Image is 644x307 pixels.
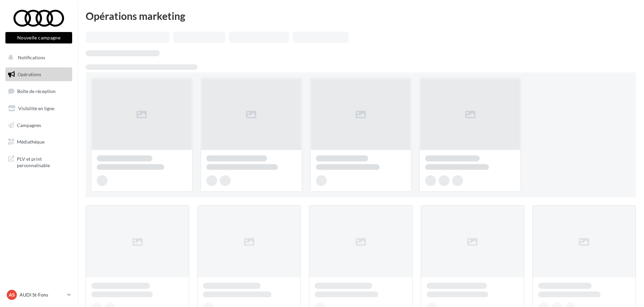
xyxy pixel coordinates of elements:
[4,67,74,82] a: Opérations
[86,11,636,21] div: Opérations marketing
[17,122,41,128] span: Campagnes
[4,101,74,116] a: Visibilité en ligne
[17,139,45,145] span: Médiathèque
[4,118,74,132] a: Campagnes
[4,51,71,65] button: Notifications
[4,84,74,98] a: Boîte de réception
[18,105,54,111] span: Visibilité en ligne
[4,152,74,172] a: PLV et print personnalisable
[20,291,64,298] p: AUDI St-Fons
[17,88,56,94] span: Boîte de réception
[5,288,72,301] a: AS AUDI St-Fons
[18,55,45,60] span: Notifications
[5,32,72,43] button: Nouvelle campagne
[9,291,15,298] span: AS
[18,71,41,77] span: Opérations
[4,135,74,149] a: Médiathèque
[17,154,69,169] span: PLV et print personnalisable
